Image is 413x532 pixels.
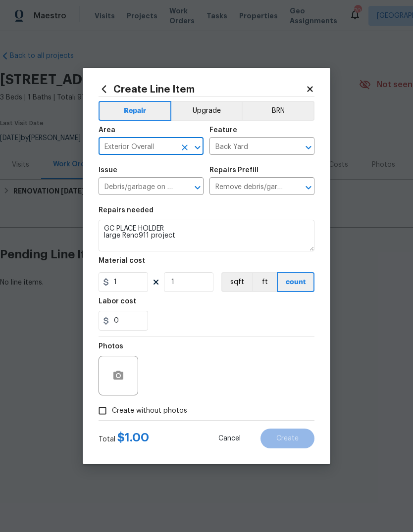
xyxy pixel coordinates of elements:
button: ft [252,272,277,292]
h5: Photos [99,343,123,350]
h5: Repairs needed [99,207,154,214]
button: Open [191,141,205,154]
button: Clear [178,141,192,154]
h5: Labor cost [99,298,136,305]
button: Open [191,181,205,194]
button: Create [260,429,314,448]
button: BRN [242,101,314,121]
button: sqft [221,272,252,292]
textarea: GC PLACE HOLDER large Reno911 project [99,220,314,251]
h5: Issue [99,167,117,174]
h5: Area [99,127,115,134]
span: $ 1.00 [117,432,149,443]
button: Cancel [203,429,257,448]
button: Upgrade [171,101,242,121]
span: Create [276,435,299,442]
button: Repair [99,101,171,121]
button: count [277,272,314,292]
h5: Material cost [99,257,145,264]
div: Total [99,433,149,444]
button: Open [302,181,315,194]
span: Cancel [218,435,241,442]
h5: Repairs Prefill [209,167,258,174]
h2: Create Line Item [99,84,306,95]
button: Open [302,141,315,154]
h5: Feature [209,127,237,134]
span: Create without photos [112,406,187,416]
